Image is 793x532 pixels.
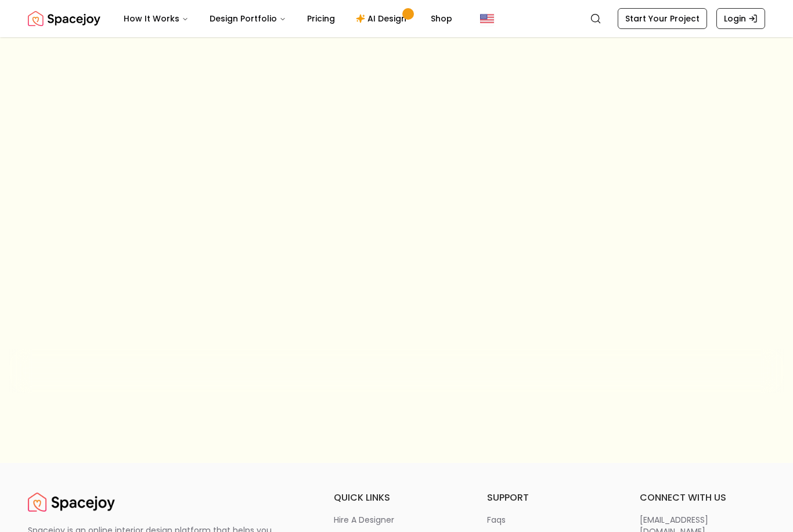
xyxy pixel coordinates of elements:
a: Spacejoy [28,491,115,514]
h6: support [487,491,612,505]
a: Start Your Project [618,8,707,29]
img: United States [480,12,494,26]
a: AI Design [347,7,419,30]
button: Design Portfolio [200,7,295,30]
p: hire a designer [334,514,394,526]
img: Spacejoy Logo [28,7,100,30]
img: Spacejoy Logo [28,491,115,514]
a: Shop [421,7,462,30]
a: Pricing [298,7,344,30]
a: Login [716,8,765,29]
a: faqs [487,514,612,526]
p: faqs [487,514,506,526]
nav: Main [114,7,462,30]
h6: connect with us [640,491,765,505]
a: hire a designer [334,514,459,526]
a: Spacejoy [28,7,100,30]
button: How It Works [114,7,198,30]
h6: quick links [334,491,459,505]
